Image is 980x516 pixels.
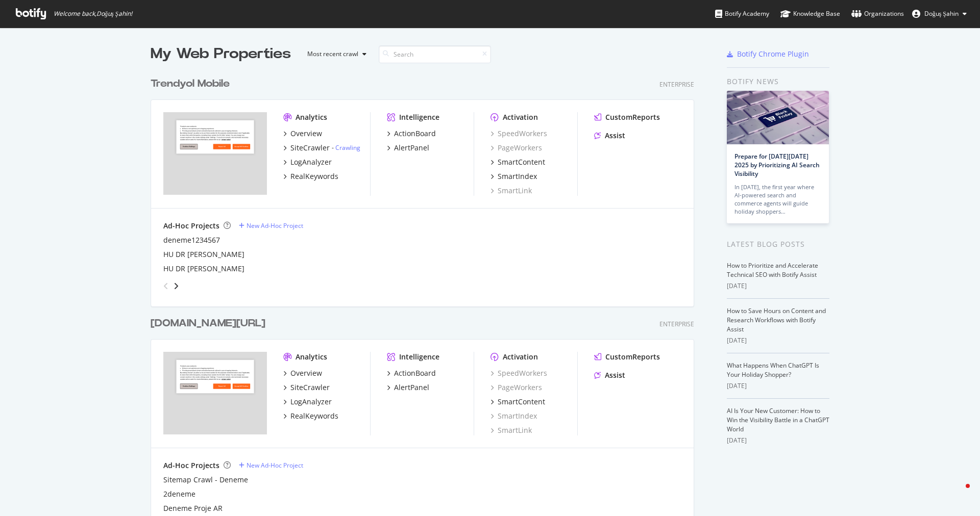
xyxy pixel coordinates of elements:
span: Welcome back, Doğuş Şahin ! [54,10,132,18]
a: New Ad-Hoc Project [239,221,303,230]
a: SmartContent [491,397,545,407]
div: Analytics [296,352,327,362]
a: RealKeywords [283,411,338,421]
img: trendyol.com [163,112,267,195]
div: SpeedWorkers [491,128,547,139]
div: Enterprise [659,320,694,328]
div: AlertPanel [394,382,429,393]
a: How to Save Hours on Content and Research Workflows with Botify Assist [727,306,826,333]
div: RealKeywords [290,411,338,421]
div: CustomReports [605,112,660,122]
a: SmartLink [491,425,532,435]
a: SiteCrawler [283,382,330,393]
div: angle-left [159,278,173,294]
a: SmartIndex [491,171,537,182]
div: Ad-Hoc Projects [163,221,219,231]
div: [DATE] [727,436,829,445]
div: Most recent crawl [307,51,358,57]
div: Intelligence [399,112,439,122]
a: PageWorkers [491,143,542,153]
div: Assist [605,370,625,380]
div: Botify Chrome Plugin [737,49,809,59]
div: Intelligence [399,352,439,362]
a: HU DR [PERSON_NAME] [163,264,244,274]
div: [DOMAIN_NAME][URL] [151,316,265,331]
div: [DATE] [727,381,829,391]
img: trendyol.com/ar [163,352,267,434]
div: SmartIndex [498,171,537,182]
a: SmartIndex [491,411,537,421]
a: SpeedWorkers [491,368,547,378]
div: ActionBoard [394,128,436,139]
div: New Ad-Hoc Project [247,221,303,230]
div: Latest Blog Posts [727,239,829,250]
a: How to Prioritize and Accelerate Technical SEO with Botify Assist [727,261,818,279]
a: Assist [594,131,625,141]
div: - [332,143,360,152]
iframe: Intercom live chat [945,481,970,506]
a: SmartLink [491,186,532,196]
div: deneme1234567 [163,235,220,245]
div: My Web Properties [151,44,291,64]
div: Botify Academy [715,9,769,19]
a: AlertPanel [387,382,429,393]
a: LogAnalyzer [283,397,332,407]
a: Sitemap Crawl - Deneme [163,475,248,485]
button: Most recent crawl [299,46,371,62]
a: Crawling [335,143,360,152]
a: LogAnalyzer [283,157,332,167]
div: Organizations [851,9,904,19]
div: CustomReports [605,352,660,362]
div: [DATE] [727,336,829,345]
div: SmartContent [498,157,545,167]
a: SiteCrawler- Crawling [283,143,360,153]
div: New Ad-Hoc Project [247,461,303,470]
a: SmartContent [491,157,545,167]
div: SmartContent [498,397,545,407]
div: LogAnalyzer [290,157,332,167]
a: ActionBoard [387,128,436,139]
div: Knowledge Base [780,9,840,19]
a: PageWorkers [491,382,542,393]
a: What Happens When ChatGPT Is Your Holiday Shopper? [727,361,819,379]
div: [DATE] [727,281,829,291]
a: 2deneme [163,489,195,499]
a: Deneme Proje AR [163,503,223,513]
img: Prepare for Black Friday 2025 by Prioritizing AI Search Visibility [727,91,829,144]
div: Activation [503,352,538,362]
div: Botify news [727,76,829,87]
button: Doğuş Şahin [904,6,975,22]
a: ActionBoard [387,368,436,378]
a: Trendyol Mobile [151,76,234,91]
div: ActionBoard [394,368,436,378]
div: AlertPanel [394,143,429,153]
div: In [DATE], the first year where AI-powered search and commerce agents will guide holiday shoppers… [734,183,821,216]
a: Prepare for [DATE][DATE] 2025 by Prioritizing AI Search Visibility [734,152,820,178]
a: AI Is Your New Customer: How to Win the Visibility Battle in a ChatGPT World [727,406,829,433]
span: Doğuş Şahin [924,9,959,18]
a: HU DR [PERSON_NAME] [163,249,244,260]
div: Ad-Hoc Projects [163,460,219,471]
a: [DOMAIN_NAME][URL] [151,316,269,331]
a: RealKeywords [283,171,338,182]
div: Activation [503,112,538,122]
a: AlertPanel [387,143,429,153]
a: Overview [283,128,322,139]
div: SiteCrawler [290,382,330,393]
div: Overview [290,368,322,378]
a: Overview [283,368,322,378]
a: CustomReports [594,112,660,122]
div: RealKeywords [290,171,338,182]
div: Analytics [296,112,327,122]
a: CustomReports [594,352,660,362]
a: Assist [594,370,625,380]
